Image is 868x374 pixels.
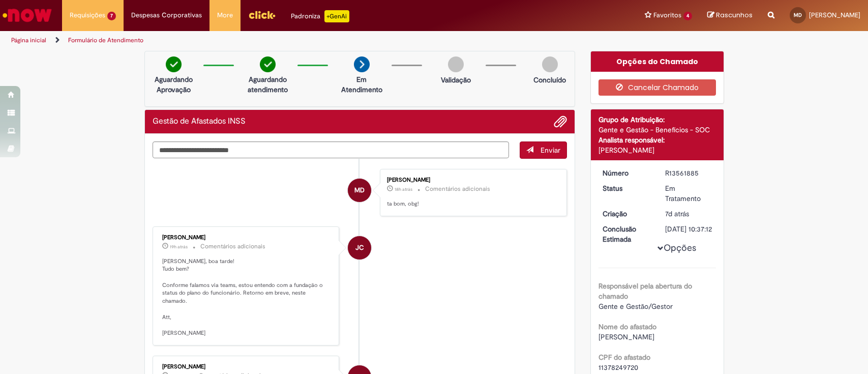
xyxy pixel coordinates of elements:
[243,74,292,95] p: Aguardando atendimento
[598,125,716,135] div: Gente e Gestão - Benefícios - SOC
[794,12,802,18] span: MD
[591,51,724,72] div: Opções do Chamado
[70,10,105,20] span: Requisições
[665,168,712,178] div: R13561885
[665,209,689,218] time: 24/09/2025 09:56:09
[395,186,412,192] span: 18h atrás
[291,10,349,22] div: Padroniza
[598,114,716,125] div: Grupo de Atribuição:
[200,242,265,251] small: Comentários adicionais
[425,185,490,193] small: Comentários adicionais
[337,74,386,95] p: Em Atendimento
[665,224,712,234] div: [DATE] 10:37:12
[8,31,571,50] ul: Trilhas de página
[598,353,650,362] b: CPF do afastado
[595,224,657,244] dt: Conclusão Estimada
[395,186,412,192] time: 30/09/2025 15:44:14
[149,74,198,95] p: Aguardando Aprovação
[542,56,558,72] img: img-circle-grey.png
[260,56,276,72] img: check-circle-green.png
[348,236,371,260] div: Julia CostaSilvaBernardino
[716,10,753,20] span: Rascunhos
[665,209,712,219] div: 24/09/2025 09:56:09
[665,209,689,218] span: 7d atrás
[533,75,566,85] p: Concluído
[387,177,556,183] div: [PERSON_NAME]
[595,183,657,193] dt: Status
[170,244,188,250] span: 19h atrás
[541,146,560,155] span: Enviar
[598,332,654,341] span: [PERSON_NAME]
[162,235,332,241] div: [PERSON_NAME]
[653,10,681,20] span: Favoritos
[166,56,182,72] img: check-circle-green.png
[107,12,116,20] span: 7
[683,12,692,20] span: 4
[248,7,276,22] img: click_logo_yellow_360x200.png
[665,183,712,204] div: Em Tratamento
[598,79,716,96] button: Cancelar Chamado
[595,209,657,219] dt: Criação
[598,363,638,372] span: 11378249720
[598,135,716,145] div: Analista responsável:
[598,322,656,331] b: Nome do afastado
[707,11,753,20] a: Rascunhos
[354,56,370,72] img: arrow-next.png
[441,75,471,85] p: Validação
[348,179,371,202] div: Mariana Gaspar Dutra
[520,141,567,159] button: Enviar
[598,145,716,155] div: [PERSON_NAME]
[355,236,364,260] span: JC
[598,281,692,301] b: Responsável pela abertura do chamado
[554,115,567,128] button: Adicionar anexos
[162,364,332,370] div: [PERSON_NAME]
[11,36,46,44] a: Página inicial
[162,257,332,337] p: [PERSON_NAME], boa tarde! Tudo bem? Conforme falamos via teams, estou entendo com a fundação o st...
[153,117,246,126] h2: Gestão de Afastados INSS Histórico de tíquete
[1,5,53,25] img: ServiceNow
[595,168,657,178] dt: Número
[131,10,202,20] span: Despesas Corporativas
[809,11,860,19] span: [PERSON_NAME]
[598,302,673,311] span: Gente e Gestão/Gestor
[324,10,349,22] p: +GenAi
[153,141,510,159] textarea: Digite sua mensagem aqui...
[68,36,143,44] a: Formulário de Atendimento
[217,10,233,20] span: More
[354,178,365,203] span: MD
[448,56,464,72] img: img-circle-grey.png
[387,200,556,208] p: ta bom, obg!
